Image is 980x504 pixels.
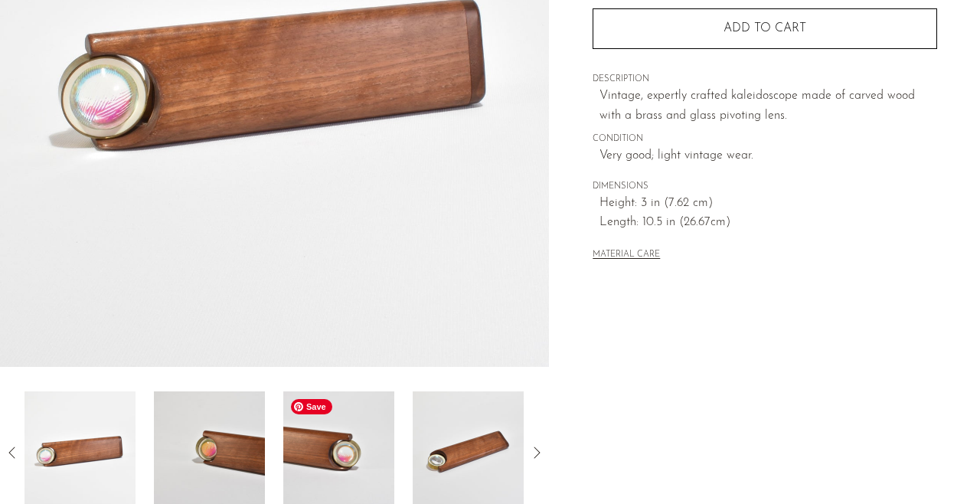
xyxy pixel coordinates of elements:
[593,250,660,261] button: MATERIAL CARE
[724,22,806,34] span: Add to cart
[599,87,937,126] p: Vintage, expertly crafted kaleidoscope made of carved wood with a brass and glass pivoting lens.
[599,194,937,214] span: Height: 3 in (7.62 cm)
[593,180,937,194] span: DIMENSIONS
[599,146,937,166] span: Very good; light vintage wear.
[599,213,937,233] span: Length: 10.5 in (26.67cm)
[593,133,937,146] span: CONDITION
[291,399,332,414] span: Save
[593,73,937,87] span: DESCRIPTION
[593,8,937,48] button: Add to cart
